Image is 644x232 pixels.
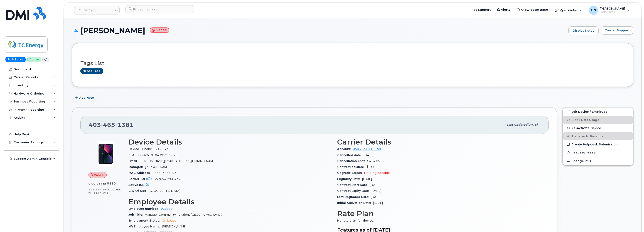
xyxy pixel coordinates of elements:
[137,153,177,157] span: 89302610104395252675
[366,165,375,169] span: $0.00
[371,189,381,192] span: [DATE]
[563,107,633,116] a: Edit Device / Employee
[128,183,152,187] span: Active IMEI
[337,153,364,157] span: Cancelled date
[152,171,177,175] span: 94ad235be924
[128,138,332,146] h3: Device Details
[128,177,154,181] span: Carrier IMEI
[337,219,376,222] span: No rate plan for device
[145,165,170,169] span: [PERSON_NAME]
[337,165,366,169] span: Contract balance
[154,177,184,181] span: 357654170843786
[353,147,381,151] a: 0503123158 - Bell
[92,140,119,167] img: image20231002-3703462-1ig824h.jpeg
[79,95,94,100] span: Add Note
[605,28,629,32] span: Carrier Support
[128,213,145,216] span: Job Title
[72,94,98,102] button: Add Note
[506,123,527,126] span: Last updated
[563,157,633,165] button: Change IMEI
[337,171,364,175] span: Upgrade Status
[152,183,155,187] span: —
[128,147,142,151] span: Device
[145,213,222,216] span: Manager Community Relations [GEOGRAPHIC_DATA]
[601,26,633,35] button: Carrier Support
[128,159,140,163] span: Email
[89,121,134,128] span: 403
[140,159,216,163] span: [PERSON_NAME][EMAIL_ADDRESS][DOMAIN_NAME]
[101,121,115,128] span: 465
[337,189,371,192] span: Contract Expiry Date
[563,149,633,157] button: Request Repair
[107,182,116,185] span: used
[128,165,145,169] span: Manager
[370,183,379,187] span: [DATE]
[94,173,105,177] span: Cancel
[527,123,538,126] span: [DATE]
[128,171,152,175] span: MAC Address
[337,177,362,181] span: Eligibility Date
[371,195,381,199] span: [DATE]
[128,207,160,210] span: Employee number
[162,219,176,222] span: On-Leave
[337,210,541,218] h3: Rate Plan
[364,171,390,175] span: Not Upgradeable
[128,225,162,228] span: HR Employee Name
[364,153,373,157] span: [DATE]
[362,177,372,181] span: [DATE]
[142,147,168,151] span: iPhone 13 128GB
[115,121,134,128] span: 1381
[337,183,370,187] span: Contract Start Date
[337,147,353,151] span: Account
[563,124,633,132] button: Re-Activate Device
[568,26,599,35] a: Display Notes
[624,212,641,229] iframe: Messenger Launcher
[88,188,122,195] span: included this month
[162,225,187,228] span: [PERSON_NAME]
[563,132,633,140] button: Transfer to Personal
[128,189,149,192] span: City Of Use
[571,126,601,130] span: Re-Activate Device
[72,27,566,35] h1: [PERSON_NAME]
[563,140,633,148] a: Create Helpdesk Submission
[149,189,180,192] span: [GEOGRAPHIC_DATA]
[88,182,107,185] span: 0.00 Bytes
[563,116,633,124] button: Block Data Usage
[337,159,367,163] span: Cancellation cost
[128,198,332,206] h3: Employee Details
[80,68,103,74] a: Add tags
[80,60,625,66] h3: Tags List
[88,188,105,191] span: 341.33 MB
[160,207,172,210] a: 103565
[337,138,541,146] h3: Carrier Details
[337,201,373,205] span: Initial Activation Date
[367,159,380,163] span: $424.85
[128,219,162,222] span: Employment Status
[128,153,137,157] span: SIM
[337,195,371,199] span: Last Upgraded Date
[150,27,169,33] small: Cancel
[373,201,383,205] span: [DATE]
